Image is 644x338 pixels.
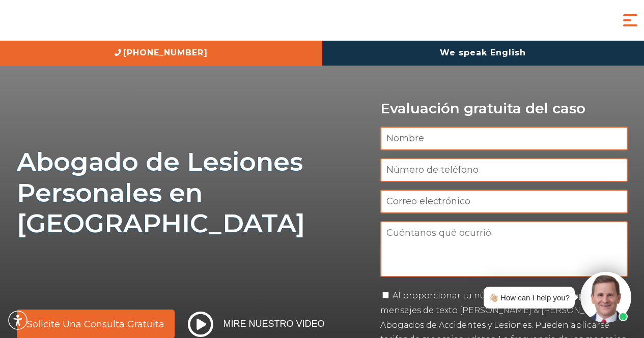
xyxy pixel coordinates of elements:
img: subtexto [17,244,368,287]
p: Evaluación gratuita del caso [380,101,628,116]
img: Auger & Auger Accident and Injury Lawyers Logo [8,11,130,30]
button: Mire nuestro video [185,311,328,337]
input: Número de teléfono [380,158,628,182]
h1: Abogado de Lesiones Personales en [GEOGRAPHIC_DATA] [17,146,368,239]
button: Menu [620,10,640,30]
span: Solicite una consulta gratuita [27,320,164,329]
input: Nombre [380,127,628,150]
img: Intaker widget Avatar [580,272,631,323]
div: 👋🏼 How can I help you? [489,291,570,304]
input: Correo electrónico [380,190,628,213]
